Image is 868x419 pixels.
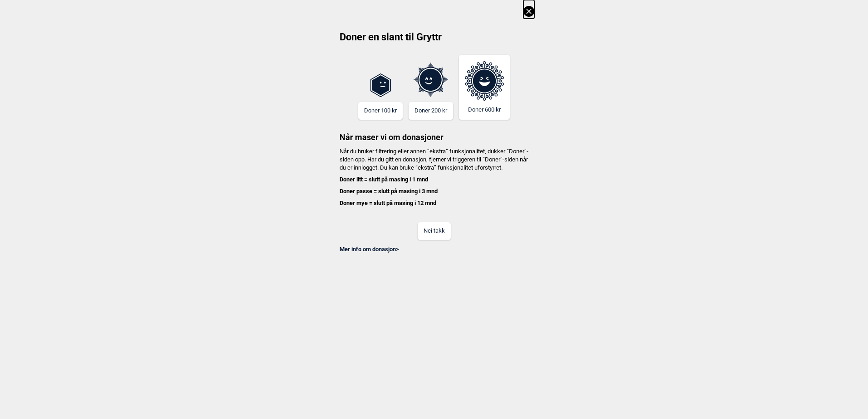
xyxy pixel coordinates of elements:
[409,102,453,120] button: Doner 200 kr
[418,222,451,240] button: Nei takk
[340,188,438,195] b: Doner passe = slutt på masing i 3 mnd
[459,55,510,120] button: Doner 600 kr
[358,102,403,120] button: Doner 100 kr
[334,120,534,143] h3: Når maser vi om donasjoner
[340,200,436,206] b: Doner mye = slutt på masing i 12 mnd
[334,147,534,208] h4: Når du bruker filtrering eller annen “ekstra” funksjonalitet, dukker “Doner”-siden opp. Har du gi...
[340,176,428,183] b: Doner litt = slutt på masing i 1 mnd
[334,30,534,50] h2: Doner en slant til Gryttr
[340,246,399,253] a: Mer info om donasjon>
